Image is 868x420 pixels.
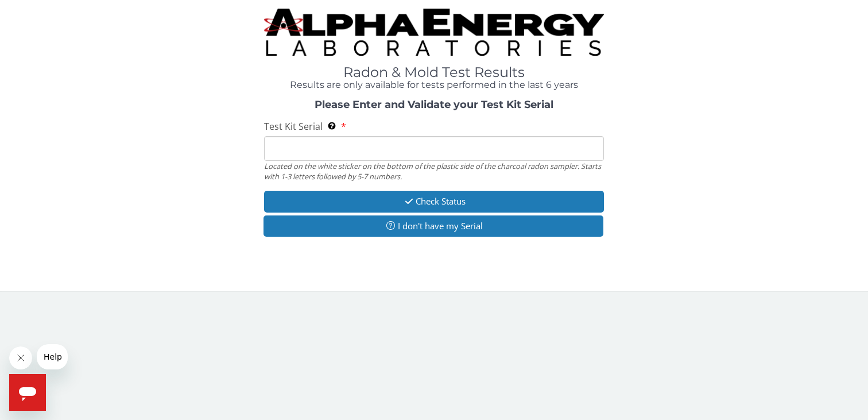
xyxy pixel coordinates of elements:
[264,120,323,133] span: Test Kit Serial
[9,346,32,369] iframe: Close message
[264,9,604,56] img: TightCrop.jpg
[37,344,68,369] iframe: Message from company
[264,80,604,90] h4: Results are only available for tests performed in the last 6 years
[264,161,604,182] div: Located on the white sticker on the bottom of the plastic side of the charcoal radon sampler. Sta...
[264,191,604,212] button: Check Status
[263,215,604,237] button: I don't have my Serial
[9,374,46,411] iframe: Button to launch messaging window
[315,98,553,111] strong: Please Enter and Validate your Test Kit Serial
[264,65,604,80] h1: Radon & Mold Test Results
